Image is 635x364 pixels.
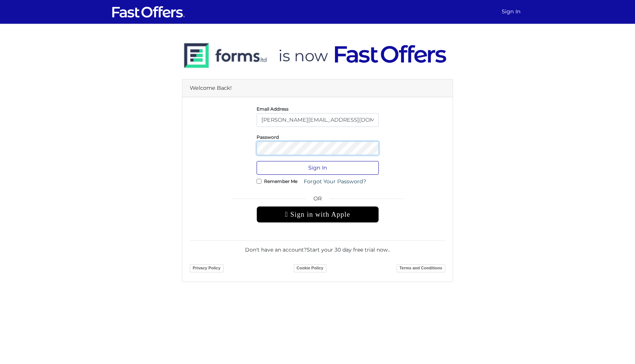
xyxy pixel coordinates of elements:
[264,180,297,182] label: Remember Me
[257,194,379,206] span: OR
[499,4,524,19] a: Sign In
[190,240,445,254] div: Don't have an account? .
[257,206,379,223] div: Sign in with Apple
[182,79,453,97] div: Welcome Back!
[294,264,326,272] a: Cookie Policy
[257,113,379,127] input: E-Mail
[257,136,279,138] label: Password
[397,264,445,272] a: Terms and Conditions
[299,175,371,188] a: Forgot Your Password?
[257,108,289,110] label: Email Address
[307,246,389,253] a: Start your 30 day free trial now.
[257,161,379,175] button: Sign In
[190,264,224,272] a: Privacy Policy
